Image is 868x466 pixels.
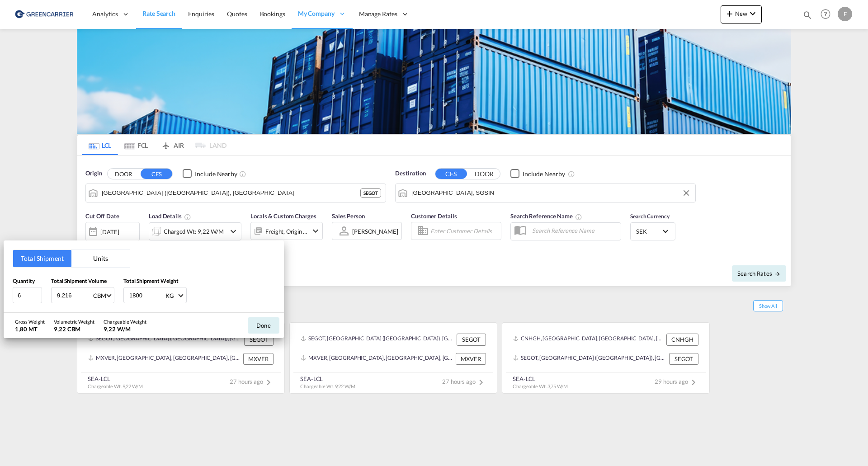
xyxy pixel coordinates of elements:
[104,318,146,325] div: Chargeable Weight
[248,317,279,334] button: Done
[15,325,45,333] div: 1,80 MT
[128,287,165,303] input: Enter weight
[54,325,94,333] div: 9,22 CBM
[13,250,71,267] button: Total Shipment
[15,318,45,325] div: Gross Weight
[104,325,146,333] div: 9,22 W/M
[93,292,106,299] div: CBM
[165,292,174,299] div: KG
[13,278,35,284] span: Quantity
[54,318,94,325] div: Volumetric Weight
[51,278,107,284] span: Total Shipment Volume
[71,250,130,267] button: Units
[56,287,92,303] input: Enter volume
[13,287,42,303] input: Qty
[123,278,179,284] span: Total Shipment Weight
